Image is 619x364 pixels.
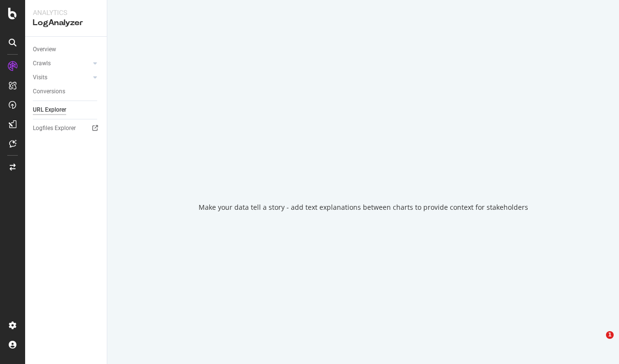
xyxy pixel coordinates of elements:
a: URL Explorer [33,105,100,115]
a: Logfiles Explorer [33,123,100,133]
div: Logfiles Explorer [33,123,76,133]
div: Visits [33,73,47,83]
a: Overview [33,44,100,55]
a: Crawls [33,58,90,69]
iframe: Intercom live chat [586,331,609,354]
span: 1 [606,331,614,339]
div: Overview [33,44,56,55]
div: URL Explorer [33,105,66,115]
a: Visits [33,73,90,83]
div: Conversions [33,87,65,97]
div: LogAnalyzer [33,17,99,29]
div: Analytics [33,8,99,17]
div: Crawls [33,58,51,69]
div: animation [329,152,398,187]
a: Conversions [33,87,100,97]
div: Make your data tell a story - add text explanations between charts to provide context for stakeho... [199,203,528,212]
